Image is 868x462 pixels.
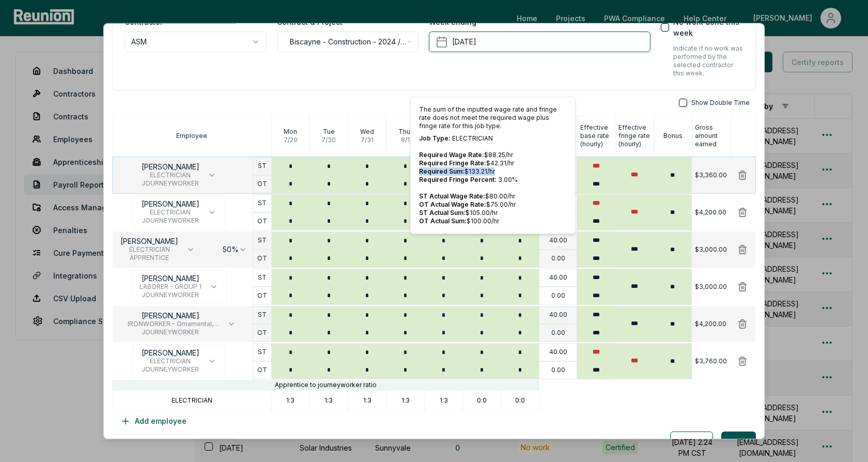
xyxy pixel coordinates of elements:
[172,396,212,405] p: ELECTRICIAN
[120,237,178,245] p: [PERSON_NAME]
[176,132,207,140] p: Employee
[112,411,195,432] button: Add employee
[286,396,295,405] p: 1:3
[142,365,199,374] span: JOURNEYWORKER
[258,273,267,282] p: ST
[142,171,199,179] span: ELECTRICIAN
[695,208,726,217] p: $4,200.00
[142,217,199,225] span: JOURNEYWORKER
[142,349,199,357] p: [PERSON_NAME]
[580,124,615,148] p: Effective base rate (hourly)
[670,432,713,452] button: Cancel
[673,17,743,38] label: No work done this week
[695,357,727,365] p: $3,760.00
[551,254,565,263] p: 0.00
[360,128,374,136] p: Wed
[324,396,333,405] p: 1:3
[121,320,219,328] span: IRONWORKER - Ornamental, Reinforcing and Structural
[323,128,335,136] p: Tue
[121,328,219,336] span: JOURNEYWORKER
[398,128,412,136] p: Thur
[142,163,199,171] p: [PERSON_NAME]
[477,396,487,405] p: 0:0
[429,32,650,52] button: [DATE]
[363,396,371,405] p: 1:3
[401,396,410,405] p: 1:3
[275,381,377,389] p: Apprentice to journeyworker ratio
[142,200,199,208] p: [PERSON_NAME]
[663,132,683,140] p: Bonus
[551,291,565,300] p: 0.00
[695,283,727,291] p: $3,000.00
[139,291,202,299] span: JOURNEYWORKER
[515,396,525,405] p: 0:0
[257,180,267,188] p: OT
[673,44,743,78] p: Indicate if no work was performed by the selected contractor this week.
[139,283,202,291] span: LABORER - GROUP 1
[139,274,202,283] p: [PERSON_NAME]
[721,432,756,452] button: Save
[361,136,374,144] p: 7 / 31
[695,320,726,328] p: $4,200.00
[120,245,178,254] span: ELECTRICIAN
[142,357,199,365] span: ELECTRICIAN
[120,254,178,262] span: APPRENTICE
[121,312,219,320] p: [PERSON_NAME]
[321,136,336,144] p: 7 / 30
[551,366,565,374] p: 0.00
[691,99,750,107] span: Show Double Time
[142,208,199,217] span: ELECTRICIAN
[142,179,199,188] span: JOURNEYWORKER
[284,136,298,144] p: 7 / 29
[258,348,267,356] p: ST
[549,236,567,244] p: 40.00
[695,124,730,148] p: Gross amount earned
[257,217,267,225] p: OT
[257,366,267,374] p: OT
[258,162,267,170] p: ST
[257,254,267,263] p: OT
[549,273,567,282] p: 40.00
[551,329,565,337] p: 0.00
[258,236,267,244] p: ST
[618,124,654,148] p: Effective fringe rate (hourly)
[257,291,267,300] p: OT
[695,245,727,254] p: $3,000.00
[284,128,297,136] p: Mon
[257,329,267,337] p: OT
[440,396,448,405] p: 1:3
[549,348,567,356] p: 40.00
[401,136,410,144] p: 8 / 1
[549,311,567,319] p: 40.00
[695,171,727,179] p: $3,360.00
[258,199,267,207] p: ST
[258,311,267,319] p: ST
